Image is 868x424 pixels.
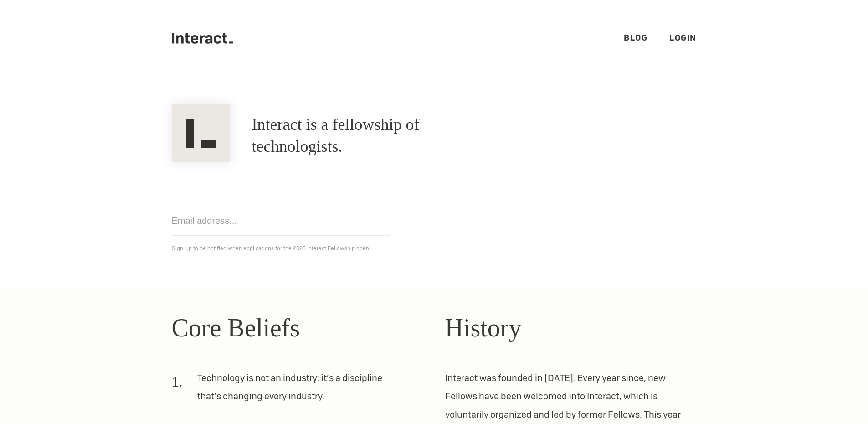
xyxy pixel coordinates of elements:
h2: History [445,309,697,347]
p: Sign-up to be notified when applications for the 2025 Interact Fellowship open. [172,243,697,254]
h2: Core Beliefs [172,309,423,347]
img: Interact Logo [172,104,230,162]
h1: Interact is a fellowship of technologists. [252,114,498,158]
li: Technology is not an industry; it’s a discipline that’s changing every industry. [172,369,401,413]
a: Blog [624,32,647,43]
input: Email address... [172,206,390,236]
a: Login [669,32,697,43]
